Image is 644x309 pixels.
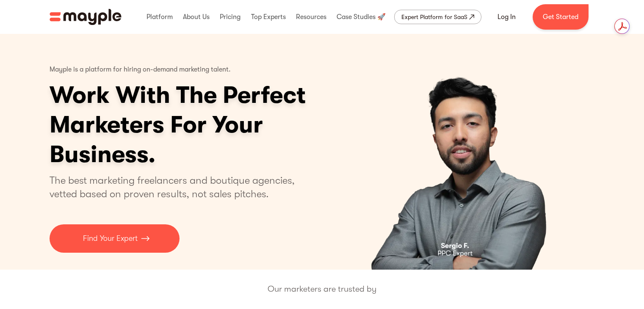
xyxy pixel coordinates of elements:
[50,59,231,80] p: Mayple is a platform for hiring on-demand marketing talent.
[83,233,138,244] p: Find Your Expert
[181,3,212,30] div: About Us
[394,10,481,24] a: Expert Platform for SaaS
[249,3,288,30] div: Top Experts
[401,12,467,22] div: Expert Platform for SaaS
[218,3,243,30] div: Pricing
[50,9,122,25] a: home
[533,4,589,30] a: Get Started
[330,34,595,270] div: 1 of 4
[50,224,180,253] a: Find Your Expert
[50,80,371,169] h1: Work With The Perfect Marketers For Your Business.
[50,9,122,25] img: Mayple logo
[144,3,175,30] div: Platform
[330,34,595,270] div: carousel
[294,3,329,30] div: Resources
[487,7,526,27] a: Log In
[50,174,305,201] p: The best marketing freelancers and boutique agencies, vetted based on proven results, not sales p...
